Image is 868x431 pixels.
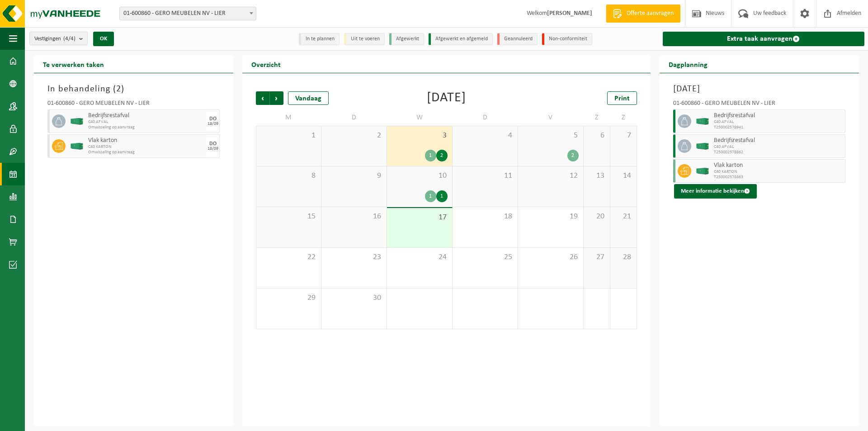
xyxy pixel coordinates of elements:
[321,109,387,126] td: D
[326,212,382,222] span: 16
[261,131,316,141] span: 1
[714,125,843,130] span: T250002578941
[567,150,579,161] div: 2
[387,109,453,126] td: W
[208,147,218,151] div: 18/09
[457,212,513,222] span: 18
[34,55,113,73] h2: Te verwerken taken
[714,112,843,119] span: Bedrijfsrestafval
[542,33,592,45] li: Non-conformiteit
[242,55,290,73] h2: Overzicht
[344,33,385,45] li: Uit te voeren
[392,252,448,262] span: 24
[497,33,538,45] li: Geannuleerd
[457,171,513,181] span: 11
[392,131,448,141] span: 3
[523,252,579,262] span: 26
[88,119,204,125] span: C40 AFVAL
[299,33,340,45] li: In te plannen
[392,213,448,223] span: 17
[615,252,632,262] span: 28
[209,141,217,147] div: DO
[326,252,382,262] span: 23
[256,109,321,126] td: M
[714,175,843,180] span: T250002578863
[70,143,84,150] img: HK-XC-40-GN-00
[588,212,605,222] span: 20
[457,131,513,141] span: 4
[660,55,717,73] h2: Dagplanning
[425,190,436,202] div: 1
[696,143,709,150] img: HK-XC-40-GN-00
[261,252,316,262] span: 22
[673,100,845,109] div: 01-600860 - GERO MEUBELEN NV - LIER
[714,169,843,175] span: C40 KARTON
[47,100,220,109] div: 01-600860 - GERO MEUBELEN NV - LIER
[261,171,316,181] span: 8
[614,95,630,102] span: Print
[256,91,269,105] span: Vorige
[436,190,448,202] div: 1
[523,212,579,222] span: 19
[326,131,382,141] span: 2
[70,118,84,125] img: HK-XC-40-GN-00
[427,91,466,105] div: [DATE]
[261,293,316,303] span: 29
[120,7,256,20] span: 01-600860 - GERO MEUBELEN NV - LIER
[29,32,88,45] button: Vestigingen(4/4)
[457,252,513,262] span: 25
[261,212,316,222] span: 15
[34,32,75,46] span: Vestigingen
[326,293,382,303] span: 30
[588,131,605,141] span: 6
[714,162,843,169] span: Vlak karton
[63,36,75,42] count: (4/4)
[584,109,610,126] td: Z
[588,252,605,262] span: 27
[93,32,114,46] button: OK
[116,85,121,94] span: 2
[696,118,709,125] img: HK-XC-40-GN-00
[429,33,493,45] li: Afgewerkt en afgemeld
[119,7,256,20] span: 01-600860 - GERO MEUBELEN NV - LIER
[209,116,217,122] div: DO
[523,131,579,141] span: 5
[389,33,424,45] li: Afgewerkt
[270,91,283,105] span: Volgende
[88,150,204,155] span: Omwisseling op aanvraag
[714,137,843,144] span: Bedrijfsrestafval
[88,112,204,119] span: Bedrijfsrestafval
[615,131,632,141] span: 7
[615,171,632,181] span: 14
[47,82,220,96] h3: In behandeling ( )
[607,91,637,105] a: Print
[453,109,518,126] td: D
[547,10,592,17] strong: [PERSON_NAME]
[523,171,579,181] span: 12
[588,171,605,181] span: 13
[674,184,757,199] button: Meer informatie bekijken
[208,122,218,126] div: 18/09
[714,150,843,155] span: T250002578862
[288,91,329,105] div: Vandaag
[615,212,632,222] span: 21
[714,144,843,150] span: C40 AFVAL
[518,109,584,126] td: V
[392,171,448,181] span: 10
[610,109,637,126] td: Z
[696,168,709,175] img: HK-XC-40-GN-00
[326,171,382,181] span: 9
[425,150,436,161] div: 1
[88,125,204,130] span: Omwisseling op aanvraag
[88,144,204,150] span: C40 KARTON
[606,5,680,23] a: Offerte aanvragen
[673,82,845,96] h3: [DATE]
[624,9,676,18] span: Offerte aanvragen
[88,137,204,144] span: Vlak karton
[714,119,843,125] span: C40 AFVAL
[436,150,448,161] div: 2
[663,32,864,46] a: Extra taak aanvragen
